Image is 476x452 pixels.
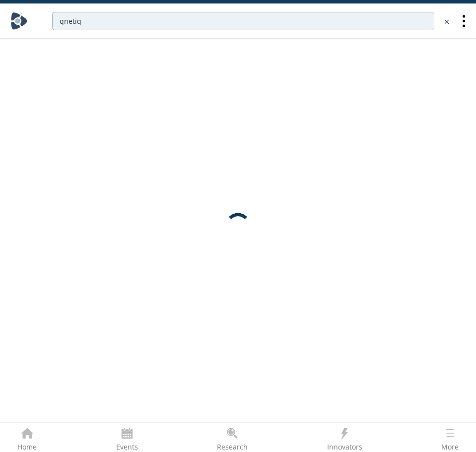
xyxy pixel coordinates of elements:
[10,12,28,30] img: Home
[52,12,434,30] input: Advanced Search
